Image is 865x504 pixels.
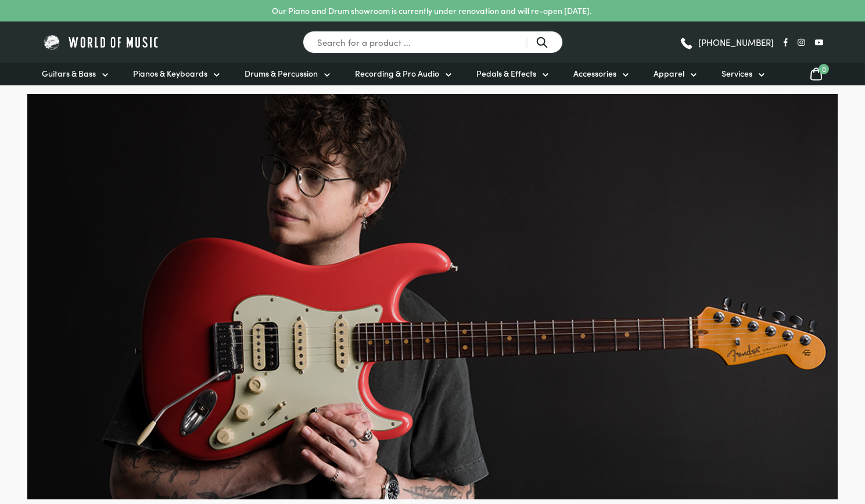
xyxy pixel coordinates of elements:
span: Services [722,67,752,80]
span: Accessories [573,67,616,80]
img: Fender-Ultraluxe-Hero [27,94,838,499]
img: World of Music [42,33,161,51]
span: Pedals & Effects [476,67,536,80]
span: Recording & Pro Audio [355,67,439,80]
input: Search for a product ... [303,31,563,53]
a: [PHONE_NUMBER] [679,34,774,51]
span: Apparel [654,67,684,80]
span: [PHONE_NUMBER] [698,38,774,46]
p: Our Piano and Drum showroom is currently under renovation and will re-open [DATE]. [272,5,591,17]
span: Pianos & Keyboards [133,67,207,80]
iframe: Chat with our support team [697,376,865,504]
span: Guitars & Bass [42,67,96,80]
span: Drums & Percussion [245,67,318,80]
span: 0 [819,64,829,74]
